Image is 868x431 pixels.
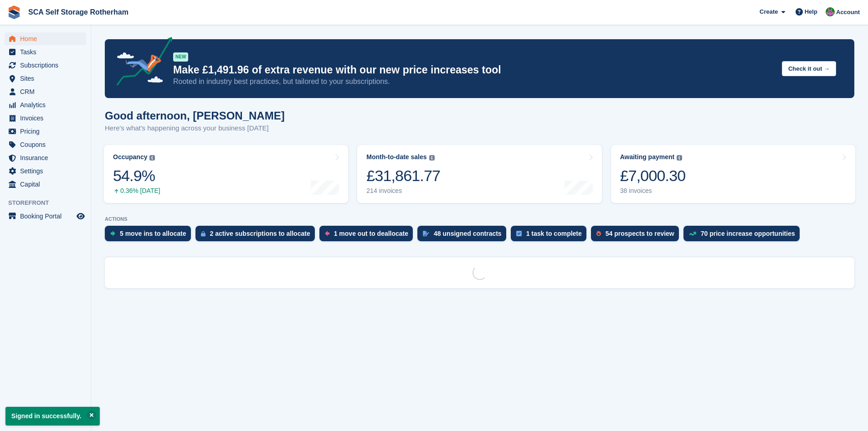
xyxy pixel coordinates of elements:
span: Analytics [20,99,75,111]
div: £7,000.30 [620,166,686,185]
p: ACTIONS [105,216,854,222]
p: Here's what's happening across your business [DATE] [105,123,285,134]
a: Occupancy 54.9% 0.36% [DATE] [104,145,348,203]
div: 214 invoices [366,187,440,195]
img: prospect-51fa495bee0391a8d652442698ab0144808aea92771e9ea1ae160a38d050c398.svg [596,231,601,236]
span: CRM [20,85,75,98]
img: price-adjustments-announcement-icon-8257ccfd72463d97f412b2fc003d46551f7dbcb40ab6d574587a9cd5c0d94... [109,37,173,89]
span: Account [836,8,860,17]
span: Help [805,7,817,16]
span: Pricing [20,125,75,138]
a: menu [5,72,86,85]
a: menu [5,125,86,138]
div: 54 prospects to review [606,230,674,237]
a: SCA Self Storage Rotherham [25,5,132,20]
a: menu [5,165,86,177]
a: menu [5,99,86,111]
img: move_outs_to_deallocate_icon-f764333ba52eb49d3ac5e1228854f67142a1ed5810a6f6cc68b1a99e826820c5.svg [325,231,329,236]
a: menu [5,59,86,72]
div: Month-to-date sales [366,153,426,161]
a: 70 price increase opportunities [683,226,804,246]
div: £31,861.77 [366,166,440,185]
span: Create [760,7,778,16]
div: 54.9% [113,166,160,185]
a: 1 task to complete [511,226,591,246]
span: Insurance [20,151,75,164]
img: icon-info-grey-7440780725fd019a000dd9b08b2336e03edf1995a4989e88bcd33f0948082b44.svg [429,155,435,161]
a: 1 move out to deallocate [319,226,417,246]
a: menu [5,112,86,125]
span: Tasks [20,46,75,58]
a: menu [5,85,86,98]
a: 5 move ins to allocate [105,226,195,246]
img: contract_signature_icon-13c848040528278c33f63329250d36e43548de30e8caae1d1a13099fd9432cc5.svg [423,231,429,236]
div: 1 task to complete [526,230,582,237]
div: 1 move out to deallocate [334,230,408,237]
img: active_subscription_to_allocate_icon-d502201f5373d7db506a760aba3b589e785aa758c864c3986d89f69b8ff3... [201,231,205,237]
a: menu [5,46,86,58]
div: NEW [173,52,188,62]
a: menu [5,151,86,164]
a: menu [5,138,86,151]
h1: Good afternoon, [PERSON_NAME] [105,109,285,122]
a: menu [5,32,86,45]
a: 54 prospects to review [591,226,683,246]
a: menu [5,178,86,191]
p: Make £1,491.96 of extra revenue with our new price increases tool [173,63,775,77]
div: 70 price increase opportunities [701,230,795,237]
span: Booking Portal [20,210,75,223]
div: Awaiting payment [620,153,675,161]
a: menu [5,210,86,223]
img: stora-icon-8386f47178a22dfd0bd8f6a31ec36ba5ce8667c1dd55bd0f319d3a0aa187defe.svg [7,5,21,19]
span: Home [20,32,75,45]
a: 48 unsigned contracts [417,226,511,246]
span: Coupons [20,138,75,151]
a: Awaiting payment £7,000.30 38 invoices [611,145,855,203]
span: Sites [20,72,75,85]
a: Month-to-date sales £31,861.77 214 invoices [357,145,601,203]
span: Invoices [20,112,75,125]
p: Signed in successfully. [5,407,100,426]
span: Storefront [8,198,91,208]
img: icon-info-grey-7440780725fd019a000dd9b08b2336e03edf1995a4989e88bcd33f0948082b44.svg [677,155,682,161]
span: Settings [20,165,75,177]
span: Subscriptions [20,59,75,72]
img: Sarah Race [826,7,835,16]
div: Occupancy [113,153,147,161]
a: 2 active subscriptions to allocate [195,226,319,246]
div: 2 active subscriptions to allocate [210,230,310,237]
img: icon-info-grey-7440780725fd019a000dd9b08b2336e03edf1995a4989e88bcd33f0948082b44.svg [149,155,155,161]
div: 48 unsigned contracts [434,230,502,237]
img: task-75834270c22a3079a89374b754ae025e5fb1db73e45f91037f5363f120a921f8.svg [516,231,522,236]
div: 38 invoices [620,187,686,195]
img: price_increase_opportunities-93ffe204e8149a01c8c9dc8f82e8f89637d9d84a8eef4429ea346261dce0b2c0.svg [689,232,696,236]
button: Check it out → [782,61,836,76]
img: move_ins_to_allocate_icon-fdf77a2bb77ea45bf5b3d319d69a93e2d87916cf1d5bf7949dd705db3b84f3ca.svg [110,231,115,236]
p: Rooted in industry best practices, but tailored to your subscriptions. [173,77,775,87]
a: Preview store [75,211,86,222]
div: 0.36% [DATE] [113,187,160,195]
span: Capital [20,178,75,191]
div: 5 move ins to allocate [120,230,186,237]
